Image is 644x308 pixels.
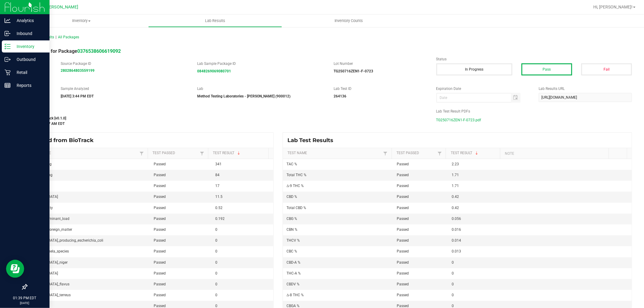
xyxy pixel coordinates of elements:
[539,86,632,91] label: Lab Results URL
[287,195,297,199] span: CBD %
[5,56,11,62] inline-svg: Outbound
[154,304,166,308] span: Passed
[30,249,69,253] span: any_salmonela_species
[287,151,382,156] a: Test NameSortable
[14,18,148,24] span: Inventory
[452,195,459,199] span: 0.42
[287,137,338,144] span: Lab Test Results
[397,206,409,210] span: Passed
[197,94,290,98] strong: Method Testing Laboratories - [PERSON_NAME] (900012)
[287,184,304,188] span: Δ-9 THC %
[334,94,346,98] strong: 264136
[215,304,217,308] span: 0
[287,238,300,243] span: THCV %
[452,304,454,308] span: 0
[215,260,217,265] span: 0
[287,271,301,275] span: THC-A %
[5,17,11,24] inline-svg: Analytics
[61,94,94,98] strong: [DATE] 3:44 PM EDT
[5,69,11,75] inline-svg: Retail
[5,30,11,37] inline-svg: Inbound
[154,173,166,177] span: Passed
[215,282,217,286] span: 0
[45,5,78,10] span: [PERSON_NAME]
[154,260,166,265] span: Passed
[215,195,223,199] span: 11.5
[11,43,47,50] p: Inventory
[215,173,219,177] span: 84
[138,150,145,157] a: Filter
[215,293,217,297] span: 0
[382,150,389,157] a: Filter
[30,217,69,221] span: total_contaminant_load
[397,184,409,188] span: Passed
[215,184,219,188] span: 17
[154,293,166,297] span: Passed
[77,48,121,54] a: 0376538606619092
[5,43,11,49] inline-svg: Inventory
[397,217,409,221] span: Passed
[154,162,166,166] span: Passed
[215,238,217,243] span: 0
[154,249,166,253] span: Passed
[327,18,371,24] span: Inventory Counts
[215,249,217,253] span: 0
[3,295,47,301] p: 01:39 PM EDT
[451,151,498,156] a: Test ResultSortable
[452,184,459,188] span: 1.71
[11,17,47,24] p: Analytics
[154,238,166,243] span: Passed
[31,137,98,144] span: Synced from BioTrack
[452,206,459,210] span: 0.42
[452,173,459,177] span: 1.71
[452,217,461,221] span: 0.056
[452,238,461,243] span: 0.014
[452,271,454,275] span: 0
[287,173,306,177] span: Total THC %
[397,238,409,243] span: Passed
[197,69,231,73] a: 0848269069080701
[287,217,297,221] span: CBG %
[452,260,454,265] span: 0
[397,173,409,177] span: Passed
[213,151,266,156] a: Test ResultSortable
[521,63,572,75] button: Pass
[11,56,47,63] p: Outbound
[197,86,325,91] label: Lab
[397,271,409,275] span: Passed
[58,35,79,39] span: All Packages
[287,162,297,166] span: TAC %
[154,206,166,210] span: Passed
[436,63,513,75] button: In Progress
[436,116,481,125] span: TG250716ZEN1-F-0723.pdf
[215,271,217,275] span: 0
[436,109,632,114] label: Lab Test Result PDFs
[154,217,166,221] span: Passed
[3,301,47,305] p: [DATE]
[397,260,409,265] span: Passed
[287,304,300,308] span: CBGA %
[287,282,300,286] span: CBDV %
[287,227,297,232] span: CBN %
[148,14,282,27] a: Lab Results
[14,14,148,27] a: Inventory
[56,35,56,39] span: |
[397,227,409,232] span: Passed
[30,227,72,232] span: filth_feces_foreign_matter
[396,151,436,156] a: Test PassedSortable
[215,162,222,166] span: 341
[154,227,166,232] span: Passed
[474,151,479,156] span: Sortable
[287,206,306,210] span: Total CBD %
[61,68,95,73] strong: 2802864803559199
[197,18,233,24] span: Lab Results
[198,150,206,157] a: Filter
[11,82,47,89] p: Reports
[6,260,24,278] iframe: Resource center
[154,282,166,286] span: Passed
[436,86,530,91] label: Expiration Date
[11,69,47,76] p: Retail
[593,5,633,9] span: Hi, [PERSON_NAME]!
[581,63,632,75] button: Fail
